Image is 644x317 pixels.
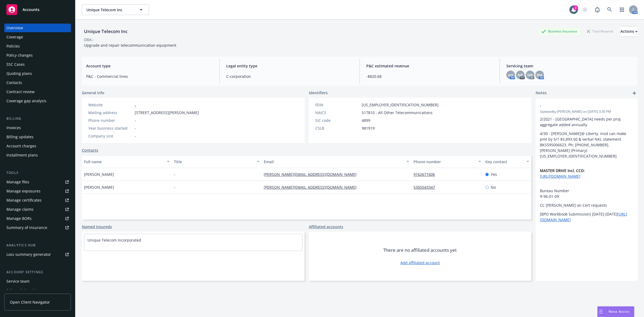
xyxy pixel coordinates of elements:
[527,72,533,78] span: NR
[540,188,633,199] p: Bureau Number 9-96-01-09
[82,147,98,153] a: Contacts
[88,133,133,139] div: Company size
[4,88,71,96] a: Contract review
[491,172,497,177] span: Yes
[4,51,71,60] a: Policy changes
[6,151,38,159] div: Installment plans
[315,110,360,115] div: NAICS
[84,184,114,190] span: [PERSON_NAME]
[135,102,136,107] a: -
[84,159,164,165] div: Full name
[6,142,36,150] div: Account charges
[6,196,42,205] div: Manage certificates
[4,223,71,232] a: Summary of insurance
[592,4,603,15] a: Report a Bug
[4,205,71,214] a: Manage claims
[383,247,457,253] span: There are no affiliated accounts yet
[620,26,638,37] button: Actions
[540,103,619,108] span: -
[4,187,71,195] span: Manage exposures
[597,306,634,317] button: Nova Assist
[540,131,633,159] p: 4/30 - [PERSON_NAME]@ Liberty, insd can make pmt by 5/1 $5,893.50 & verbal NKL statement BKS59500...
[540,116,633,127] p: 2/2021 - [GEOGRAPHIC_DATA] needs per proj aggregate added annually
[82,28,130,35] div: Unique Telecom Inc
[580,4,590,15] a: Start snowing
[10,299,50,305] span: Open Client Navigator
[4,243,71,248] div: Analytics hub
[87,238,141,243] a: Unique Telecom Incorporated
[573,5,578,10] div: 2
[362,110,433,115] span: 517810 - All Other Telecommunications
[540,174,580,179] a: [URL][DOMAIN_NAME]
[366,74,493,79] span: -$820.68
[264,172,361,177] a: [PERSON_NAME][EMAIL_ADDRESS][DOMAIN_NAME]
[172,155,262,168] button: Title
[226,63,353,69] span: Legal entity type
[4,196,71,205] a: Manage certificates
[6,88,35,96] div: Contract review
[540,168,585,173] strong: MASTER DRIVE Incl. CCD:
[135,110,199,115] span: [STREET_ADDRESS][PERSON_NAME]
[540,109,633,114] span: Updated by [PERSON_NAME] on [DATE] 3:30 PM
[6,97,46,105] div: Coverage gap analysis
[4,151,71,159] a: Installment plans
[6,78,22,87] div: Contacts
[366,63,493,69] span: P&C estimated revenue
[4,178,71,186] a: Manage files
[23,8,39,12] span: Accounts
[135,118,136,123] span: -
[264,159,403,165] div: Email
[620,26,638,37] div: Actions
[414,172,439,177] a: 9162671606
[4,250,71,259] a: Loss summary generator
[6,24,23,32] div: Overview
[536,99,638,227] div: -Updatedby [PERSON_NAME] on [DATE] 3:30 PM2/2021 - [GEOGRAPHIC_DATA] needs per proj aggregate add...
[88,102,133,108] div: Website
[84,43,176,48] span: Upgrade and repair telecommunication equipment
[86,7,133,13] span: Unique Telecom Inc
[518,72,523,78] span: NP
[6,286,41,295] div: Sales relationships
[6,223,47,232] div: Summary of insurance
[84,37,94,42] div: DBA: -
[400,260,440,265] a: Add affiliated account
[414,185,439,190] a: 5305543347
[86,63,213,69] span: Account type
[6,123,21,132] div: Invoices
[6,133,34,141] div: Billing updates
[414,159,475,165] div: Phone number
[135,133,136,139] span: -
[309,90,328,96] span: Identifiers
[174,172,175,177] span: -
[4,78,71,87] a: Contacts
[174,159,254,165] div: Title
[483,155,531,168] button: Key contact
[4,33,71,41] a: Coverage
[82,4,149,15] button: Unique Telecom Inc
[315,118,360,123] div: SIC code
[508,72,513,78] span: AO
[4,269,71,275] div: Account settings
[262,155,411,168] button: Email
[88,110,133,115] div: Mailing address
[584,28,616,35] div: Total Rewards
[4,142,71,150] a: Account charges
[4,277,71,286] a: Service team
[609,309,630,314] span: Nova Assist
[6,33,23,41] div: Coverage
[174,184,175,190] span: -
[84,172,114,177] span: [PERSON_NAME]
[315,102,360,108] div: FEIN
[6,42,20,50] div: Policies
[491,184,496,190] span: No
[362,102,438,108] span: [US_EMPLOYER_IDENTIFICATION_NUMBER]
[617,4,627,15] a: Switch app
[4,286,71,295] a: Sales relationships
[88,125,133,131] div: Year business started
[6,187,41,195] div: Manage exposures
[6,51,33,60] div: Policy changes
[540,211,633,223] p: [BPO Workbook Submission] [DATE]-[DATE]
[82,90,104,96] span: General info
[631,90,638,96] a: add
[4,42,71,50] a: Policies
